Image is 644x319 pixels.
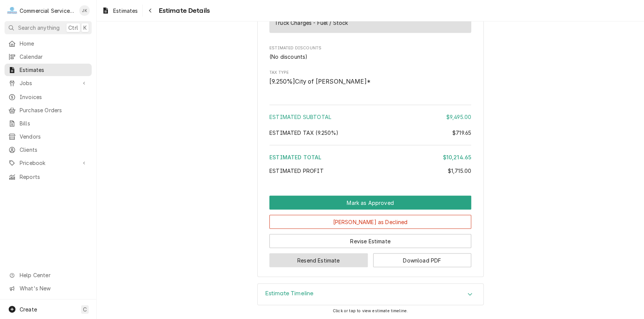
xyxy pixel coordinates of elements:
button: Download PDF [373,253,472,267]
div: Button Group [269,195,471,267]
a: Clients [5,143,92,156]
span: Reports [20,173,88,181]
div: Estimated Profit [269,166,471,174]
div: $9,495.00 [446,113,471,121]
span: Search anything [18,24,60,32]
span: Estimate Details [156,6,210,16]
span: Create [20,306,37,313]
div: Estimated Total [269,153,471,161]
div: $1,715.00 [448,166,471,174]
span: Click or tap to view estimate timeline. [333,308,408,313]
a: Estimates [5,64,92,76]
span: What's New [20,284,87,292]
a: Calendar [5,50,92,63]
span: Estimated Total [269,154,321,160]
span: C [83,305,87,313]
span: Estimated Tax ( 9.250% ) [269,130,339,136]
div: Button Group Row [269,248,471,267]
div: C [7,5,17,16]
span: Ctrl [68,24,78,32]
span: Invoices [20,93,88,101]
div: JK [79,5,90,16]
span: Bills [20,119,88,127]
button: [PERSON_NAME] as Declined [269,215,471,229]
a: Go to What's New [5,282,92,295]
span: Clients [20,146,88,154]
span: Vendors [20,133,88,140]
button: Revise Estimate [269,234,471,248]
div: Button Group Row [269,195,471,209]
button: Accordion Details Expand Trigger [258,284,483,305]
span: Estimates [20,66,88,74]
div: Estimated Subtotal [269,113,471,121]
span: Home [20,40,88,47]
span: [ 9.250 %] City of [PERSON_NAME]* [269,78,371,85]
button: Navigate back [144,5,156,17]
span: Jobs [20,79,77,87]
div: $10,214.65 [443,153,471,161]
span: Calendar [20,53,88,61]
a: Vendors [5,130,92,143]
span: Estimated Profit [269,167,324,174]
div: Estimated Discounts [269,45,471,60]
div: Amount Summary [269,102,471,180]
a: Estimates [99,5,141,17]
span: Help Center [20,271,87,279]
a: Reports [5,171,92,183]
span: Pricebook [20,159,77,167]
div: Commercial Service Co. [20,7,75,15]
div: Accordion Header [258,284,483,305]
div: Estimated Discounts List [269,53,471,61]
span: Tax Type [269,77,471,86]
a: Go to Help Center [5,269,92,281]
span: Estimated Subtotal [269,114,331,120]
div: John Key's Avatar [79,5,90,16]
button: Mark as Approved [269,195,471,209]
a: Bills [5,117,92,130]
a: Go to Pricebook [5,157,92,169]
div: Button Group Row [269,229,471,248]
span: Tax Type [269,70,471,76]
span: Estimated Discounts [269,45,471,51]
span: K [83,24,87,32]
button: Resend Estimate [269,253,368,267]
span: Estimates [113,7,138,15]
a: Purchase Orders [5,104,92,116]
div: Button Group Row [269,209,471,229]
div: Estimate Timeline [257,283,484,305]
div: $719.65 [452,129,471,137]
div: Estimated Tax [269,129,471,137]
button: Search anythingCtrlK [5,21,92,34]
div: Tax Type [269,70,471,86]
div: Commercial Service Co.'s Avatar [7,5,17,16]
h3: Estimate Timeline [265,290,314,297]
a: Home [5,37,92,50]
span: Purchase Orders [20,106,88,114]
a: Invoices [5,91,92,103]
a: Go to Jobs [5,77,92,89]
div: Truck Charges - Fuel / Stock [275,19,348,27]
